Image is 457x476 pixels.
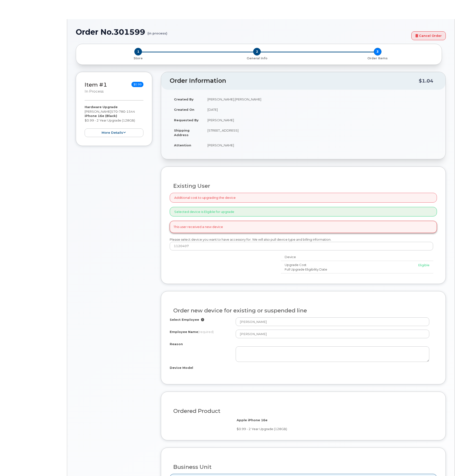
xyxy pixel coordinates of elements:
[174,97,194,101] strong: Created By
[411,31,446,40] a: Cancel Order
[281,255,344,259] div: Device
[281,263,344,267] div: Upgrade Cost
[281,267,344,272] div: Full Upgrade Eligibility Date
[173,308,433,314] h3: Order new device for existing or suspended line
[173,183,433,189] h3: Existing User
[203,104,437,115] td: [DATE]
[236,317,430,326] input: Select Employee to assign to this device
[237,427,287,431] span: $0.99 - 2 Year Upgrade (128GB)
[80,55,197,61] a: 1 Store
[170,317,199,322] label: Select Employee
[170,237,437,250] div: Please select device you want to have accessory for. We will also pull device type and billing in...
[85,128,143,137] button: more details
[236,330,430,338] input: Please fill out this field
[170,342,183,346] label: Reason
[237,418,267,422] strong: Apple iPhone 16e
[85,105,143,137] div: [PERSON_NAME] $0.99 - 2 Year Upgrade (128GB)
[173,464,433,470] h3: Business Unit
[197,55,317,61] a: 2 General Info
[198,330,214,334] span: (required)
[201,318,204,321] i: Selection will overwrite employee Name, Number, City and Business Units inputs
[174,108,194,111] strong: Created On
[203,140,437,150] td: [PERSON_NAME]
[253,48,261,55] span: 2
[111,110,135,113] span: 570
[170,221,437,233] div: This user received a new device
[174,118,199,122] strong: Requested By
[76,28,409,36] h1: Order No.301599
[131,82,143,87] span: $0.99
[203,94,437,105] td: [PERSON_NAME].[PERSON_NAME]
[170,365,193,370] label: Device Model
[173,408,433,414] h3: Ordered Product
[348,263,430,267] div: Eligible
[170,207,437,217] div: Selected device is Eligible for upgrade
[85,105,118,109] strong: Hardware Upgrade
[82,56,195,61] p: Store
[203,115,437,125] td: [PERSON_NAME]
[147,28,167,35] small: (in process)
[118,110,125,113] span: 780
[85,81,107,88] a: Item #1
[134,48,142,55] span: 1
[419,76,433,85] div: $1.04
[174,143,191,147] strong: Attention
[125,110,135,113] span: 1544
[170,330,214,334] label: Employee Name
[170,193,437,203] div: Additional cost to upgrading the device
[170,77,419,84] h2: Order Information
[203,125,437,140] td: [STREET_ADDRESS]
[85,89,103,94] small: in process
[174,128,190,137] strong: Shipping Address
[85,114,117,118] strong: iPhone 16e (Black)
[199,56,316,61] p: General Info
